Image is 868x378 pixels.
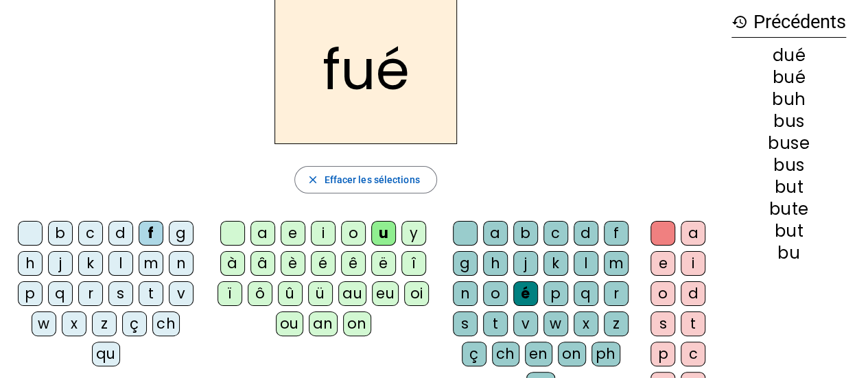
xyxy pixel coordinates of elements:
[139,251,163,276] div: m
[108,221,133,246] div: d
[483,221,508,246] div: a
[169,281,193,306] div: v
[574,281,598,306] div: q
[48,221,73,246] div: b
[731,113,846,130] div: bus
[513,281,538,306] div: é
[574,251,598,276] div: l
[731,157,846,174] div: bus
[341,251,366,276] div: ê
[731,47,846,64] div: dué
[525,342,552,366] div: en
[250,251,275,276] div: â
[453,251,478,276] div: g
[731,179,846,196] div: but
[574,311,598,336] div: x
[108,281,133,306] div: s
[453,281,478,306] div: n
[731,14,748,30] mat-icon: history
[543,311,568,336] div: w
[122,311,147,336] div: ç
[453,311,478,336] div: s
[311,221,336,246] div: i
[650,281,675,306] div: o
[152,311,180,336] div: ch
[248,281,272,306] div: ô
[462,342,486,366] div: ç
[338,281,366,306] div: au
[731,223,846,239] div: but
[18,251,43,276] div: h
[681,221,705,246] div: a
[108,251,133,276] div: l
[543,221,568,246] div: c
[731,91,846,108] div: buh
[281,221,305,246] div: e
[324,172,419,188] span: Effacer les sélections
[139,221,163,246] div: f
[250,221,275,246] div: a
[731,7,846,38] h3: Précédents
[731,201,846,217] div: bute
[169,251,193,276] div: n
[78,281,103,306] div: r
[681,311,705,336] div: t
[401,251,426,276] div: î
[371,251,396,276] div: ë
[32,311,56,336] div: w
[18,281,43,306] div: p
[513,251,538,276] div: j
[513,311,538,336] div: v
[139,281,163,306] div: t
[681,281,705,306] div: d
[372,281,399,306] div: eu
[604,311,629,336] div: z
[48,251,73,276] div: j
[483,311,508,336] div: t
[309,311,338,336] div: an
[343,311,371,336] div: on
[731,245,846,261] div: bu
[543,251,568,276] div: k
[276,311,303,336] div: ou
[574,221,598,246] div: d
[311,251,336,276] div: é
[92,342,120,366] div: qu
[483,281,508,306] div: o
[281,251,305,276] div: è
[492,342,519,366] div: ch
[62,311,86,336] div: x
[513,221,538,246] div: b
[404,281,429,306] div: oi
[308,281,333,306] div: ü
[401,221,426,246] div: y
[78,251,103,276] div: k
[169,221,193,246] div: g
[48,281,73,306] div: q
[483,251,508,276] div: h
[681,342,705,366] div: c
[731,135,846,152] div: buse
[604,281,629,306] div: r
[371,221,396,246] div: u
[650,311,675,336] div: s
[294,166,436,193] button: Effacer les sélections
[591,342,620,366] div: ph
[558,342,586,366] div: on
[731,69,846,86] div: bué
[220,251,245,276] div: à
[543,281,568,306] div: p
[306,174,318,186] mat-icon: close
[278,281,303,306] div: û
[604,221,629,246] div: f
[604,251,629,276] div: m
[92,311,117,336] div: z
[681,251,705,276] div: i
[650,251,675,276] div: e
[650,342,675,366] div: p
[341,221,366,246] div: o
[78,221,103,246] div: c
[218,281,242,306] div: ï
